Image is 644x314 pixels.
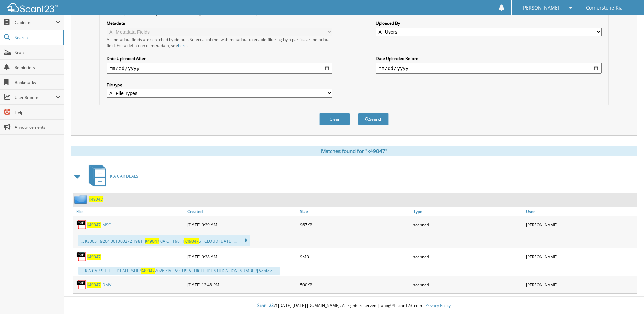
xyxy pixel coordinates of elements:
div: All metadata fields are searched by default. Select a cabinet with metadata to enable filtering b... [107,37,332,48]
span: K49047 [87,282,101,288]
span: Announcements [15,124,60,130]
img: PDF.png [76,220,87,230]
span: K49047 [145,238,159,244]
div: [DATE] 9:29 AM [186,218,298,231]
span: Cabinets [15,20,56,25]
label: File type [107,82,332,88]
label: Uploaded By [376,20,602,26]
span: K49047 [141,268,155,274]
img: PDF.png [76,280,87,290]
input: end [376,63,602,74]
div: 500KB [298,278,411,292]
a: KIA CAR DEALS [85,163,139,190]
div: [DATE] 12:48 PM [186,278,298,292]
a: K49047 [89,196,103,202]
div: [PERSON_NAME] [524,250,637,263]
a: Type [411,207,524,216]
div: scanned [411,250,524,263]
a: Size [298,207,411,216]
div: © [DATE]-[DATE] [DOMAIN_NAME]. All rights reserved | appg04-scan123-com | [64,297,644,314]
div: scanned [411,218,524,231]
span: Reminders [15,65,60,70]
span: [PERSON_NAME] [521,6,559,10]
div: scanned [411,278,524,292]
span: Cornerstone Kia [586,6,623,10]
a: Privacy Policy [425,302,451,308]
iframe: Chat Widget [610,281,644,314]
a: K49047-MSO [87,222,111,228]
div: ... KIA CAP SHEET - DEALERSHIP 2026 KIA EV9 [US_VEHICLE_IDENTIFICATION_NUMBER] Vehicle .... [78,267,280,275]
span: K49047 [87,222,101,228]
img: folder2.png [74,195,89,204]
span: Help [15,109,60,115]
div: [PERSON_NAME] [524,218,637,231]
div: 9MB [298,250,411,263]
button: Search [358,113,389,125]
a: File [73,207,186,216]
label: Date Uploaded After [107,56,332,62]
label: Metadata [107,20,332,26]
span: KIA CAR DEALS [110,173,139,179]
span: K49047 [184,238,199,244]
img: scan123-logo-white.svg [7,3,58,12]
div: [DATE] 9:28 AM [186,250,298,263]
a: here [178,42,187,48]
span: Scan123 [257,302,274,308]
span: Bookmarks [15,80,60,85]
span: User Reports [15,94,56,100]
span: Scan [15,50,60,55]
label: Date Uploaded Before [376,56,602,62]
span: Search [15,35,59,40]
a: User [524,207,637,216]
div: ... K3005 19204 001000272 19811 KIA OF 19811 ST CLOUD [DATE] ... [78,235,250,246]
a: K49047-DMV [87,282,111,288]
input: start [107,63,332,74]
div: Matches found for "k49047" [71,146,637,156]
a: Created [186,207,298,216]
div: 967KB [298,218,411,231]
a: K49047 [87,254,101,260]
div: [PERSON_NAME] [524,278,637,292]
img: PDF.png [76,251,87,262]
button: Clear [319,113,350,125]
